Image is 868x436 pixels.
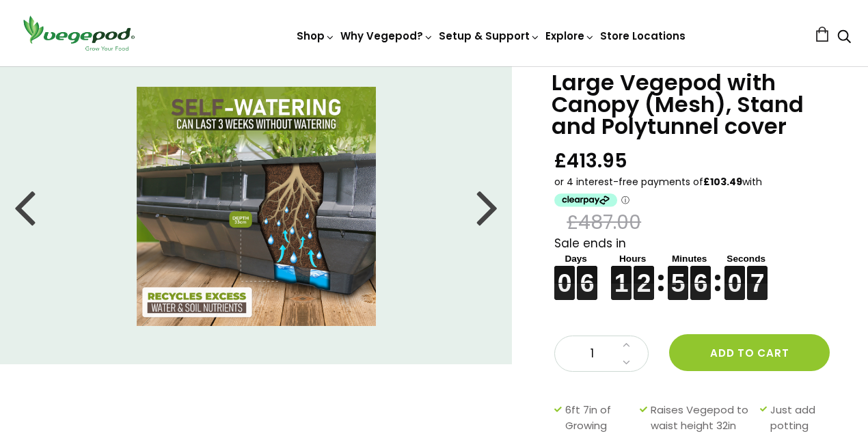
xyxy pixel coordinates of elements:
[690,266,711,283] figure: 6
[567,210,641,235] span: £487.00
[619,336,634,354] a: Increase quantity by 1
[297,29,335,43] a: Shop
[545,29,595,43] a: Explore
[600,29,686,43] a: Store Locations
[340,29,433,43] a: Why Vegepod?
[137,87,376,326] img: Large Vegepod with Canopy (Mesh), Stand and Polytunnel cover
[17,14,140,53] img: Vegepod
[669,334,830,371] button: Add to cart
[837,31,851,45] a: Search
[554,266,575,283] figure: 0
[554,235,834,301] div: Sale ends in
[577,266,597,283] figure: 6
[439,29,540,43] a: Setup & Support
[569,345,615,363] span: 1
[619,354,634,372] a: Decrease quantity by 1
[668,266,688,283] figure: 5
[634,266,654,283] figure: 2
[552,72,834,137] h1: Large Vegepod with Canopy (Mesh), Stand and Polytunnel cover
[724,266,745,283] figure: 0
[611,266,632,283] figure: 1
[554,148,627,174] span: £413.95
